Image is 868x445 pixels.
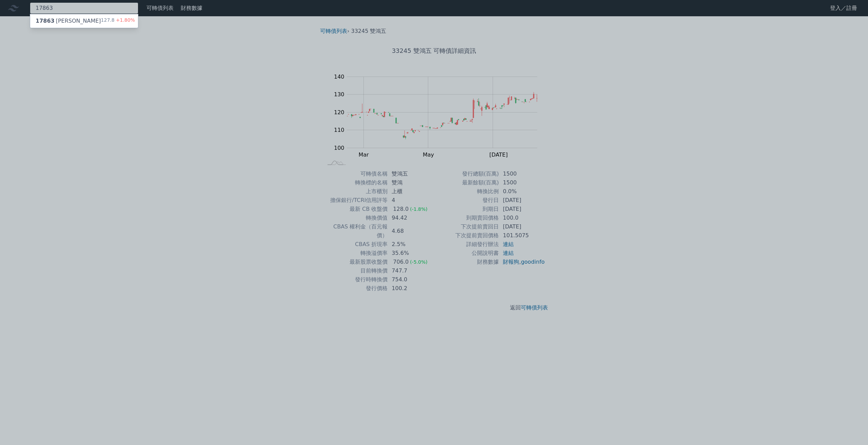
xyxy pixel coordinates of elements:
[36,17,101,25] div: [PERSON_NAME]
[30,14,138,28] a: 17863[PERSON_NAME] 127.8+1.80%
[115,17,135,23] span: +1.80%
[36,18,55,24] span: 17863
[834,412,868,445] iframe: Chat Widget
[101,17,135,25] div: 127.8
